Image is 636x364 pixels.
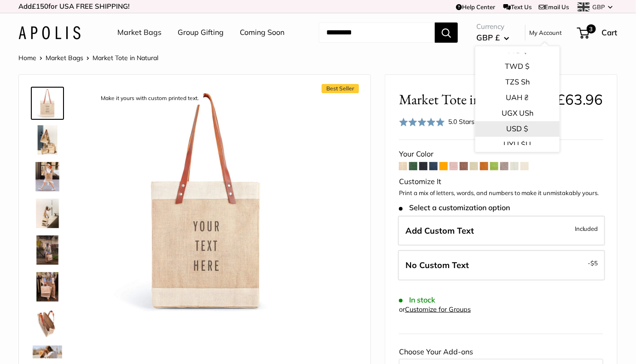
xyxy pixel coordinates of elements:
a: 3 Cart [578,25,618,40]
a: Market Bags [46,54,83,62]
a: Text Us [503,3,532,11]
span: Best Seller [322,84,359,93]
a: description_Effortless style that elevates every moment [31,197,64,230]
a: Coming Soon [240,26,284,39]
a: description_The Original Market bag in its 4 native styles [31,123,64,157]
button: TWD $ [475,59,560,74]
p: Print a mix of letters, words, and numbers to make it unmistakably yours. [399,189,603,198]
button: USD $ [475,121,560,137]
img: description_The Original Market bag in its 4 native styles [33,125,62,155]
a: Market Bags [117,26,162,39]
span: Select a customization option [399,203,510,212]
a: Help Center [456,3,495,11]
img: Apolis [18,26,81,39]
span: Market Tote in Natural [93,54,158,62]
a: Customize for Groups [405,305,471,314]
img: description_Effortless style that elevates every moment [33,199,62,228]
a: description_Make it yours with custom printed text. [31,87,64,120]
span: $5 [591,259,598,267]
a: description_Water resistant inner liner. [31,307,64,340]
span: Cart [602,28,618,37]
button: UAH ₴ [475,90,560,106]
label: Add Custom Text [398,216,605,246]
button: Search [435,22,458,43]
img: Market Tote in Natural [33,272,62,302]
a: My Account [529,27,562,38]
span: GBP [593,3,605,11]
span: GBP £ [476,33,500,42]
span: £63.96 [556,90,603,108]
button: UGX USh [475,106,560,121]
a: Group Gifting [178,26,224,39]
span: No Custom Text [405,260,469,270]
span: Add Custom Text [405,225,474,236]
img: Market Tote in Natural [33,162,62,191]
div: 5.0 Stars (111 Reviews) [399,115,519,129]
div: Customize It [399,175,603,189]
a: Home [18,54,36,62]
a: Email Us [539,3,569,11]
span: Market Tote in Natural [399,91,549,108]
a: Market Tote in Natural [31,160,64,193]
div: 5.0 Stars (111 Reviews) [449,117,519,127]
label: Leave Blank [398,250,605,280]
span: - [588,258,598,269]
div: Make it yours with custom printed text. [96,92,203,105]
button: TZS Sh [475,74,560,90]
a: Market Tote in Natural [31,234,64,267]
span: £150 [32,2,48,11]
img: description_Make it yours with custom printed text. [33,89,62,118]
img: description_Water resistant inner liner. [33,309,62,338]
input: Search... [319,22,435,43]
span: Included [575,223,598,234]
span: Currency [476,20,509,33]
span: 3 [587,24,596,34]
span: In stock [399,296,435,304]
div: or [399,303,471,316]
div: Your Color [399,147,603,161]
button: UYU $U [475,137,560,152]
img: description_Make it yours with custom printed text. [93,89,319,315]
img: Market Tote in Natural [33,235,62,265]
button: GBP £ [476,30,509,45]
nav: Breadcrumb [18,52,158,64]
a: Market Tote in Natural [31,270,64,303]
